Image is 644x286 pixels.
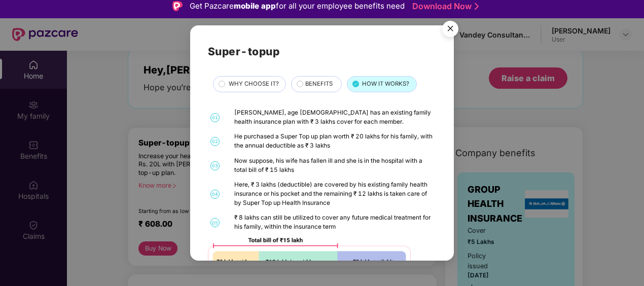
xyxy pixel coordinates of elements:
button: Close [436,16,463,43]
span: 05 [210,218,220,227]
div: Here, ₹ 3 lakhs (deductible) are covered by his existing family health insurance or his pocket an... [234,181,434,207]
span: HOW IT WORKS? [362,80,409,89]
img: Stroke [475,1,479,12]
strong: mobile app [234,1,276,11]
a: Download Now [412,1,476,12]
span: 03 [210,161,220,170]
h2: Super-topup [208,43,436,60]
span: WHY CHOOSE IT? [229,80,279,89]
img: Logo [172,1,183,11]
div: He purchased a Super Top up plan worth ₹ 20 lakhs for his family, with the annual deductible as ₹... [234,132,434,150]
span: 01 [210,113,220,122]
div: ₹ 8 lakhs can still be utilized to cover any future medical treatment for his family, within the ... [234,213,434,231]
div: [PERSON_NAME], age [DEMOGRAPHIC_DATA] has an existing family health insurance plan with ₹ 3 lakhs... [234,109,434,126]
span: BENEFITS [305,80,333,89]
span: 04 [210,190,220,199]
img: svg+xml;base64,PHN2ZyB4bWxucz0iaHR0cDovL3d3dy53My5vcmcvMjAwMC9zdmciIHdpZHRoPSI1NiIgaGVpZ2h0PSI1Ni... [436,16,464,45]
div: Now suppose, his wife has fallen ill and she is in the hospital with a total bill of ₹ 15 lakhs [234,157,434,174]
span: 02 [210,137,220,146]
